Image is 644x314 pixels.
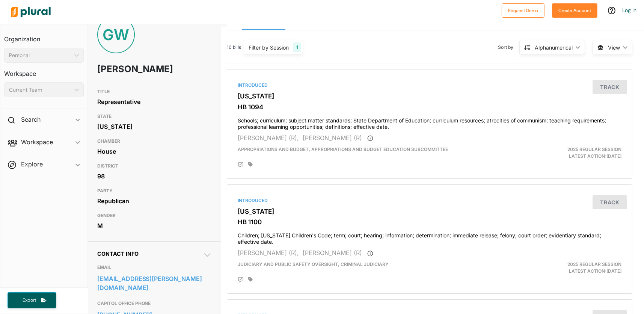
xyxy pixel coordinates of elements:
[97,220,212,231] div: M
[227,44,241,51] span: 10 bills
[303,249,362,257] span: [PERSON_NAME] (R)
[97,137,212,146] h3: CHAMBER
[238,277,244,283] div: Add Position Statement
[238,114,621,130] h4: Schools; curriculum; subject matter standards; State Department of Education; curriculum resource...
[238,261,389,267] span: Judiciary and Public Safety Oversight, Criminal Judiciary
[238,103,621,111] h3: HB 1094
[238,162,244,168] div: Add Position Statement
[97,273,212,293] a: [EMAIL_ADDRESS][PERSON_NAME][DOMAIN_NAME]
[622,7,636,14] a: Log In
[21,115,41,124] h2: Search
[97,263,212,272] h3: EMAIL
[8,292,56,308] button: Export
[552,3,597,18] button: Create Account
[4,63,84,79] h3: Workspace
[593,195,627,209] button: Track
[97,171,212,182] div: 98
[567,146,621,152] span: 2025 Regular Session
[495,146,627,160] div: Latest Action: [DATE]
[97,112,212,121] h3: STATE
[498,44,519,51] span: Sort by
[238,197,621,204] div: Introduced
[502,3,544,18] button: Request Demo
[97,162,212,171] h3: DISTRICT
[608,44,620,51] span: View
[97,146,212,157] div: House
[238,134,299,142] span: [PERSON_NAME] (R),
[97,299,212,308] h3: CAPITOL OFFICE PHONE
[97,16,135,53] div: GW
[567,261,621,267] span: 2025 Regular Session
[238,92,621,100] h3: [US_STATE]
[593,80,627,94] button: Track
[4,28,84,45] h3: Organization
[535,44,573,51] div: Alphanumerical
[97,195,212,207] div: Republican
[97,87,212,96] h3: TITLE
[97,58,166,80] h1: [PERSON_NAME]
[502,6,544,14] a: Request Demo
[238,249,299,257] span: [PERSON_NAME] (R),
[303,134,362,142] span: [PERSON_NAME] (R)
[17,297,41,303] span: Export
[495,261,627,275] div: Latest Action: [DATE]
[552,6,597,14] a: Create Account
[97,96,212,107] div: Representative
[293,42,301,52] div: 1
[238,82,621,89] div: Introduced
[238,146,448,152] span: Appropriations and Budget, Appropriations and Budget Education Subcommittee
[238,208,621,215] h3: [US_STATE]
[238,218,621,226] h3: HB 1100
[238,229,621,245] h4: Children; [US_STATE] Children's Code; term; court; hearing; information; determination; immediate...
[97,251,139,257] span: Contact Info
[249,44,289,51] div: Filter by Session
[97,186,212,195] h3: PARTY
[9,86,71,94] div: Current Team
[9,51,71,59] div: Personal
[248,277,253,282] div: Add tags
[97,211,212,220] h3: GENDER
[97,121,212,132] div: [US_STATE]
[248,162,253,167] div: Add tags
